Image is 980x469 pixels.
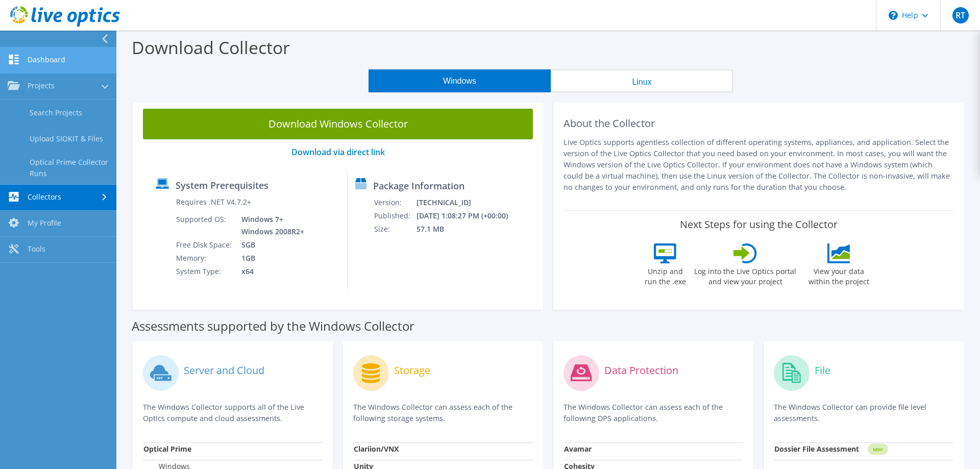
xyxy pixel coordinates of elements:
[353,402,533,424] p: The Windows Collector can assess each of the following storage systems.
[374,196,416,209] td: Version:
[774,444,859,454] strong: Dossier File Assessment
[176,252,234,265] td: Memory:
[680,218,838,231] label: Next Steps for using the Collector
[143,109,533,139] a: Download Windows Collector
[694,263,797,287] label: Log into the Live Optics portal and view your project
[143,402,323,424] p: The Windows Collector supports all of the Live Optics compute and cloud assessments.
[143,444,191,454] strong: Optical Prime
[132,36,290,59] label: Download Collector
[416,209,522,223] td: [DATE] 1:08:27 PM (+00:00)
[551,69,733,92] button: Linux
[394,365,430,376] label: Storage
[952,7,969,23] span: RT
[774,402,953,424] p: The Windows Collector can provide file level assessments.
[642,263,689,287] label: Unzip and run the .exe
[815,365,830,376] label: File
[563,402,743,424] p: The Windows Collector can assess each of the following DPS applications.
[374,223,416,236] td: Size:
[369,69,551,92] button: Windows
[234,213,306,238] td: Windows 7+ Windows 2008R2+
[184,365,264,376] label: Server and Cloud
[563,137,953,193] p: Live Optics supports agentless collection of different operating systems, appliances, and applica...
[176,180,268,190] label: System Prerequisites
[132,321,414,331] label: Assessments supported by the Windows Collector
[234,252,306,265] td: 1GB
[416,196,522,209] td: [TECHNICAL_ID]
[176,238,234,252] td: Free Disk Space:
[354,444,399,454] strong: Clariion/VNX
[176,213,234,238] td: Supported OS:
[873,447,883,452] tspan: NEW!
[373,181,464,191] label: Package Information
[291,146,385,158] a: Download via direct link
[234,265,306,278] td: x64
[564,444,592,454] strong: Avamar
[563,117,953,130] h2: About the Collector
[416,223,522,236] td: 57.1 MB
[176,197,251,207] label: Requires .NET V4.7.2+
[374,209,416,223] td: Published:
[604,365,678,376] label: Data Protection
[234,238,306,252] td: 5GB
[176,265,234,278] td: System Type:
[802,263,875,287] label: View your data within the project
[889,11,898,20] svg: \n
